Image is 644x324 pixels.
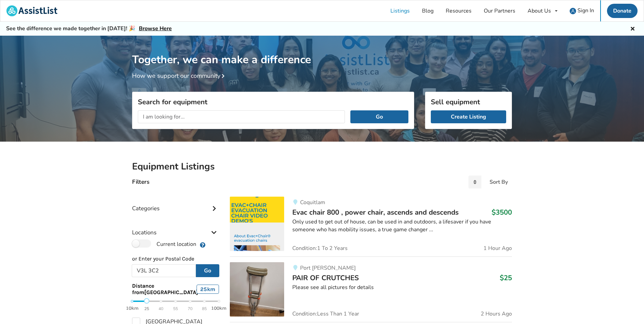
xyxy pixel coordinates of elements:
[159,305,163,313] span: 40
[300,199,325,206] span: Coquitlam
[139,25,172,32] a: Browse Here
[492,208,512,217] h3: $3500
[481,311,512,317] span: 2 Hours Ago
[416,0,440,21] a: Blog
[500,273,512,282] h3: $25
[292,246,348,251] span: Condition: 1 To 2 Years
[292,218,512,234] div: Only used to get out of house, can be used in and outdoors, a lifesaver if you have someone who h...
[607,4,638,18] a: Donate
[188,305,192,313] span: 70
[570,8,576,14] img: user icon
[478,0,521,21] a: Our Partners
[197,285,219,294] div: 25 km
[292,273,359,283] span: PAIR OF CRUTCHES
[528,8,551,14] div: About Us
[230,197,512,256] a: mobility-evac chair 800 , power chair, ascends and descendsCoquitlamEvac chair 800 , power chair,...
[431,110,506,123] a: Create Listing
[132,191,219,215] div: Categories
[144,305,149,313] span: 25
[138,110,345,123] input: I am looking for...
[132,72,227,80] a: How we support our community
[132,36,512,67] h1: Together, we can make a difference
[132,215,219,239] div: Locations
[211,305,226,311] strong: 100km
[490,179,508,185] div: Sort By
[292,208,459,217] span: Evac chair 800 , power chair, ascends and descends
[173,305,178,313] span: 55
[431,97,506,106] h3: Sell equipment
[6,25,172,32] h5: See the difference we made together in [DATE]! 🎉
[196,264,219,277] button: Go
[6,5,57,16] img: assistlist-logo
[132,283,198,295] span: Distance from [GEOGRAPHIC_DATA]
[350,110,408,123] button: Go
[132,255,219,263] p: or Enter your Postal Code
[132,239,196,248] label: Current location
[384,0,416,21] a: Listings
[230,256,512,322] a: mobility-pair of crutches Port [PERSON_NAME]PAIR OF CRUTCHES$25Please see all pictures for detail...
[132,178,149,186] h4: Filters
[202,305,207,313] span: 85
[300,264,356,272] span: Port [PERSON_NAME]
[292,311,359,317] span: Condition: Less Than 1 Year
[564,0,600,21] a: user icon Sign In
[440,0,478,21] a: Resources
[577,7,594,14] span: Sign In
[230,197,284,251] img: mobility-evac chair 800 , power chair, ascends and descends
[132,161,512,173] h2: Equipment Listings
[230,262,284,317] img: mobility-pair of crutches
[483,246,512,251] span: 1 Hour Ago
[132,264,196,277] input: Post Code
[138,97,408,106] h3: Search for equipment
[292,284,512,291] div: Please see all pictures for details
[126,305,139,311] strong: 10km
